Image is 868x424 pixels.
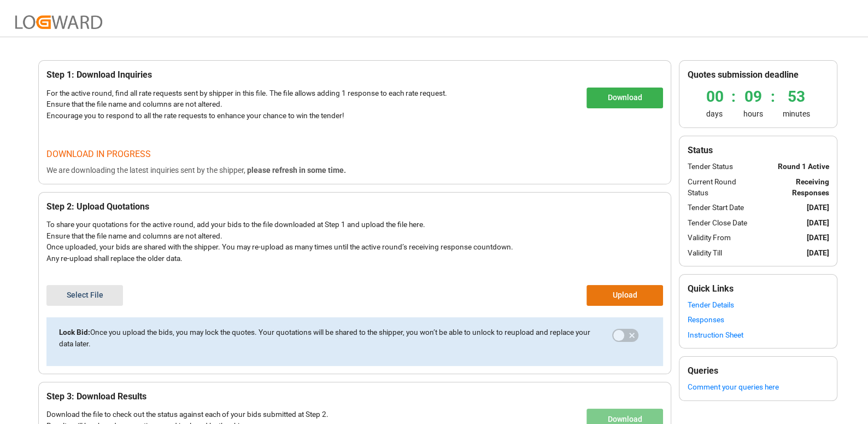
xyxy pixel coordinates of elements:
[687,217,747,228] div: Tender Close Date
[771,85,775,120] div: :
[687,314,829,325] a: Responses
[807,217,829,228] div: [DATE]
[687,202,743,213] div: Tender Start Date
[247,166,346,175] b: please refresh in some time.
[731,85,736,120] div: :
[59,327,592,357] div: Once you upload the bids, you may lock the quotes. Your quotations will be shared to the shipper,...
[783,108,810,120] div: minutes
[778,161,829,172] div: Round 1 Active
[807,202,829,213] div: [DATE]
[783,85,810,108] div: 53
[46,200,663,213] div: Step 2: Upload Quotations​
[758,176,829,199] div: Receiving Responses
[706,108,724,120] div: days
[687,144,829,157] div: Status
[687,329,829,340] a: Instruction Sheet​
[706,85,724,108] div: 00
[46,68,663,82] div: Step 1: Download Inquiries
[15,15,102,29] img: Logward_new_orange.png
[807,247,829,258] div: [DATE]
[687,364,829,377] div: Queries
[46,390,663,403] div: Step 3: Download Results
[687,381,829,392] a: Comment your queries here
[687,161,732,172] div: Tender Status
[687,68,829,82] div: Quotes submission deadline
[46,285,123,306] button: Select File
[46,88,447,129] div: For the active round, find all rate requests sent by shipper in this file. The file allows adding...
[743,85,763,108] div: 09
[587,285,663,306] button: Upload
[687,232,730,243] div: Validity From
[687,176,758,199] div: Current Round Status
[46,148,663,161] div: DOWNLOAD IN PROGRESS​
[687,282,829,295] div: Quick Links
[59,328,90,336] b: Lock Bid:
[46,161,663,176] div: We are downloading the latest inquiries sent by the shipper, ​
[687,299,829,310] a: Tender Details
[687,247,722,258] div: Validity Till
[46,219,663,271] div: To share your quotations for the active round, add your bids to the file downloaded at Step 1 and...
[587,88,663,108] button: Download
[743,108,763,120] div: hours
[807,232,829,243] div: [DATE]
